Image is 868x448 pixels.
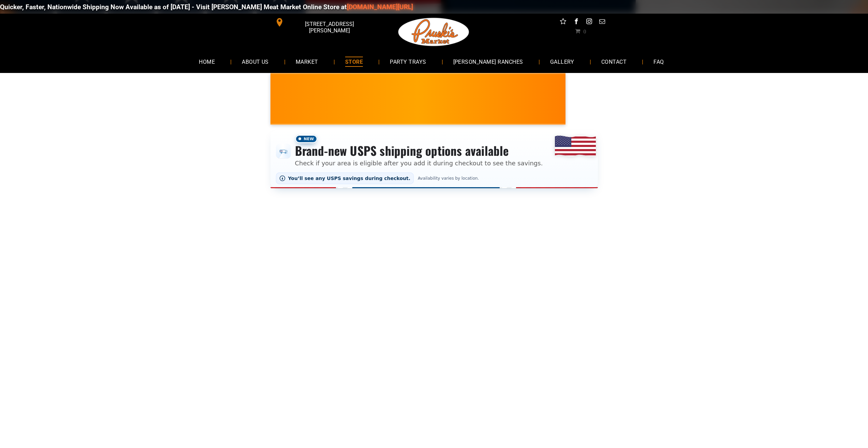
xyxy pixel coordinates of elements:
[380,53,436,71] a: PARTY TRAYS
[540,53,585,71] a: GALLERY
[285,17,373,37] span: [STREET_ADDRESS][PERSON_NAME]
[288,176,411,181] span: You’ll see any USPS savings during checkout.
[583,28,586,34] span: 0
[189,53,225,71] a: HOME
[335,53,373,71] a: STORE
[232,53,279,71] a: ABOUT US
[643,53,674,71] a: FAQ
[572,17,580,28] a: facebook
[443,53,533,71] a: [PERSON_NAME] RANCHES
[563,104,697,115] span: [PERSON_NAME] MARKET
[270,17,375,28] a: [STREET_ADDRESS][PERSON_NAME]
[295,159,543,168] p: Check if your area is eligible after you add it during checkout to see the savings.
[416,176,480,181] span: Availability varies by location.
[295,135,318,143] span: New
[295,143,543,158] h3: Brand-new USPS shipping options available
[270,130,598,188] div: Shipping options announcement
[559,17,568,28] a: Social network
[591,53,637,71] a: CONTACT
[598,17,606,28] a: email
[285,53,328,71] a: MARKET
[397,14,471,50] img: Pruski-s+Market+HQ+Logo2-1920w.png
[345,3,411,11] a: [DOMAIN_NAME][URL]
[585,17,593,28] a: instagram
